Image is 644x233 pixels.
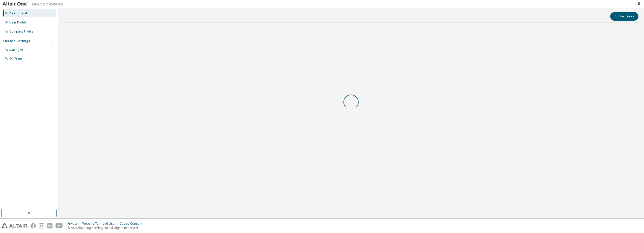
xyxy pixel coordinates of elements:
[9,30,33,34] div: Company Profile
[31,223,36,228] img: facebook.svg
[82,222,119,226] div: Website Terms of Use
[67,226,145,230] p: © 2025 Altair Engineering, Inc. All Rights Reserved.
[610,12,638,21] button: Contact Sales
[3,2,66,7] img: Altair One
[9,48,23,52] div: Managed
[56,223,63,228] img: youtube.svg
[67,222,82,226] div: Privacy
[9,56,22,61] div: On Prem
[9,20,26,24] div: User Profile
[3,39,30,43] div: License Settings
[9,11,27,15] div: Dashboard
[39,223,44,228] img: instagram.svg
[119,222,145,226] div: Cookie Consent
[2,223,28,228] img: altair_logo.svg
[47,223,52,228] img: linkedin.svg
